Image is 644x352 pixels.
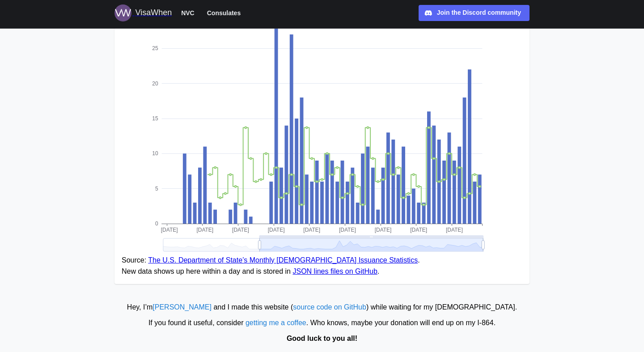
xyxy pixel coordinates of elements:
a: source code on GitHub [293,303,366,311]
text: [DATE] [268,227,285,233]
text: [DATE] [446,227,463,233]
text: [DATE] [232,227,249,233]
text: 0 [155,221,158,227]
button: NVC [177,7,199,19]
a: Join the Discord community [419,5,530,21]
a: getting me a coffee [246,319,306,327]
div: VisaWhen [135,7,172,19]
text: 5 [155,185,158,191]
text: [DATE] [196,227,213,233]
div: If you found it useful, consider . Who knows, maybe your donation will end up on my I‑864. [4,318,640,329]
a: Logo for VisaWhen VisaWhen [114,4,172,21]
figcaption: Source: . New data shows up here within a day and is stored in . [122,255,522,277]
text: 20 [152,80,158,86]
span: Consulates [207,8,241,18]
a: The U.S. Department of State’s Monthly [DEMOGRAPHIC_DATA] Issuance Statistics [148,256,418,264]
div: Good luck to you all! [4,333,640,344]
span: NVC [181,8,195,18]
text: 10 [152,150,158,157]
text: 25 [152,45,158,51]
div: Hey, I’m and I made this website ( ) while waiting for my [DEMOGRAPHIC_DATA]. [4,302,640,313]
button: Consulates [203,7,245,19]
text: 15 [152,115,158,122]
a: [PERSON_NAME] [153,303,212,311]
text: [DATE] [161,227,178,233]
text: [DATE] [339,227,356,233]
div: Join the Discord community [437,8,521,18]
text: [DATE] [375,227,392,233]
text: [DATE] [303,227,320,233]
img: Logo for VisaWhen [114,4,131,21]
a: JSON lines files on GitHub [292,267,377,275]
text: [DATE] [410,227,427,233]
